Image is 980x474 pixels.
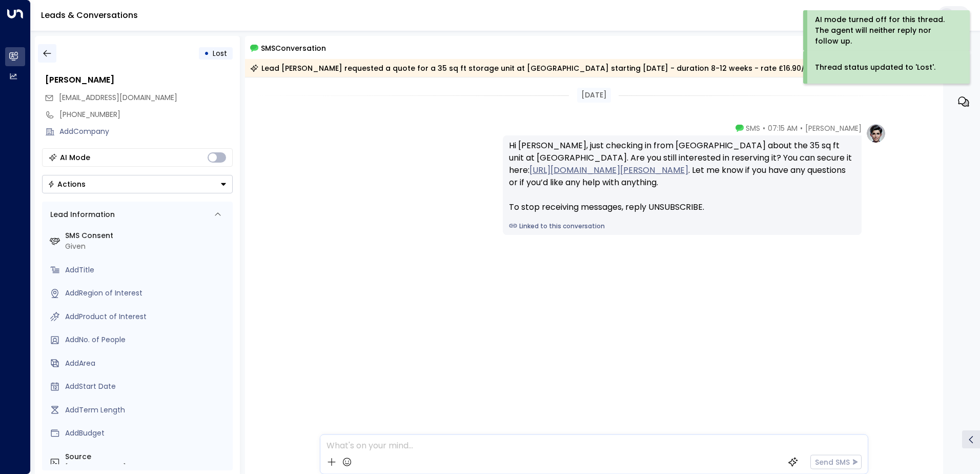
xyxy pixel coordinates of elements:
[65,358,229,369] div: AddArea
[509,222,855,231] a: Linked to this conversation
[41,9,138,21] a: Leads & Conversations
[800,123,803,133] span: •
[65,462,229,473] div: [PHONE_NUMBER]
[42,175,233,193] div: Button group with a nested menu
[65,241,229,252] div: Given
[213,48,227,58] span: Lost
[65,428,229,439] div: AddBudget
[45,74,233,86] div: [PERSON_NAME]
[577,88,611,103] div: [DATE]
[65,311,229,322] div: AddProduct of Interest
[204,44,209,63] div: •
[763,123,765,133] span: •
[250,63,854,73] div: Lead [PERSON_NAME] requested a quote for a 35 sq ft storage unit at [GEOGRAPHIC_DATA] starting [D...
[529,164,688,176] a: [URL][DOMAIN_NAME][PERSON_NAME]
[59,126,233,137] div: AddCompany
[48,180,86,189] div: Actions
[746,123,760,133] span: SMS
[42,175,233,193] button: Actions
[805,123,862,133] span: [PERSON_NAME]
[65,381,229,392] div: AddStart Date
[768,123,798,133] span: 07:15 AM
[65,405,229,416] div: AddTerm Length
[65,451,229,462] label: Source
[261,42,326,54] span: SMS Conversation
[815,14,956,47] div: AI mode turned off for this thread. The agent will neither reply nor follow up.
[815,62,935,73] div: Thread status updated to 'Lost'.
[59,109,233,120] div: [PHONE_NUMBER]
[47,209,115,220] div: Lead Information
[509,140,855,213] div: Hi [PERSON_NAME], just checking in from [GEOGRAPHIC_DATA] about the 35 sq ft unit at [GEOGRAPHIC_...
[866,123,886,144] img: profile-logo.png
[59,92,177,103] span: [EMAIL_ADDRESS][DOMAIN_NAME]
[65,288,229,299] div: AddRegion of Interest
[65,230,229,241] label: SMS Consent
[59,92,177,103] span: alyalex804@gmail.com
[65,265,229,275] div: AddTitle
[65,334,229,345] div: AddNo. of People
[60,152,90,163] div: AI Mode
